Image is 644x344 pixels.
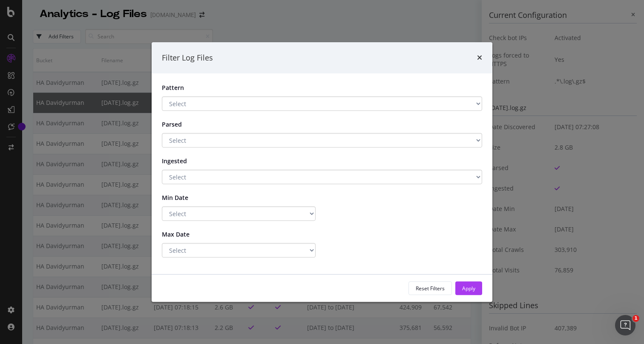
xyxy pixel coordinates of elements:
[462,285,475,292] div: Apply
[632,315,639,322] span: 1
[477,52,482,64] div: times
[416,285,445,292] div: Reset Filters
[615,315,635,335] iframe: Intercom live chat
[162,52,213,64] div: Filter Log Files
[155,227,211,239] label: Max Date
[152,42,492,302] div: modal
[155,117,211,129] label: Parsed
[155,154,211,165] label: Ingested
[155,84,211,92] label: Pattern
[455,281,482,295] button: Apply
[155,191,211,202] label: Min Date
[408,281,452,295] button: Reset Filters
